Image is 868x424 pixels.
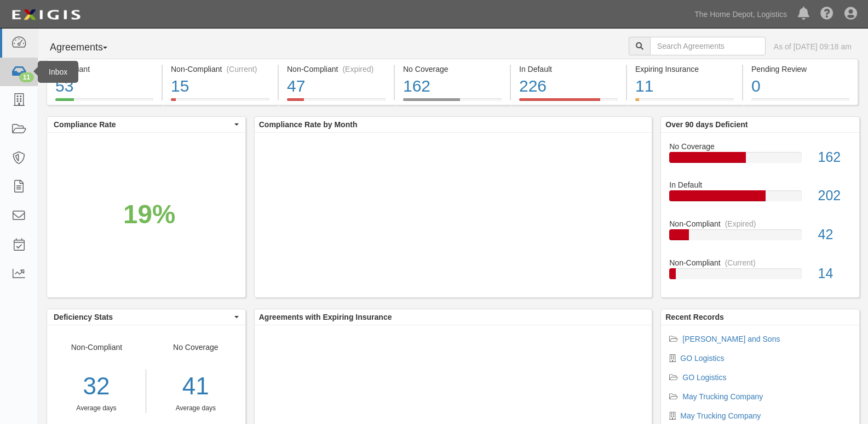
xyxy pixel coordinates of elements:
[259,313,392,321] b: Agreements with Expiring Insurance
[47,98,162,107] a: Compliant53
[810,264,859,284] div: 14
[123,196,175,233] div: 19%
[627,98,742,107] a: Expiring Insurance11
[689,3,792,25] a: The Home Depot, Logistics
[55,75,153,98] div: 53
[680,411,761,420] a: May Trucking Company
[743,98,858,107] a: Pending Review0
[54,312,232,323] span: Deficiency Stats
[519,75,618,98] div: 226
[279,98,394,107] a: Non-Compliant(Expired)47
[47,309,245,325] button: Deficiency Stats
[287,64,386,75] div: Non-Compliant (Expired)
[725,218,756,229] div: (Expired)
[47,117,245,132] button: Compliance Rate
[635,64,734,75] div: Expiring Insurance
[342,64,373,75] div: (Expired)
[669,179,851,218] a: In Default202
[55,64,153,75] div: Compliant
[669,141,851,180] a: No Coverage162
[661,179,859,190] div: In Default
[154,369,237,404] div: 41
[8,5,84,25] img: logo-5460c22ac91f19d4615b14bd174203de0afe785f0fc80cf4dbbc73dc1793850b.png
[259,120,358,129] b: Compliance Rate by Month
[665,313,724,321] b: Recent Records
[511,98,626,107] a: In Default226
[665,120,748,129] b: Over 90 days Deficient
[38,61,78,83] div: Inbox
[751,75,849,98] div: 0
[171,64,269,75] div: Non-Compliant (Current)
[154,404,237,413] div: Average days
[47,404,146,413] div: Average days
[47,369,146,404] div: 32
[287,75,386,98] div: 47
[226,64,257,75] div: (Current)
[725,257,756,268] div: (Current)
[661,257,859,268] div: Non-Compliant
[163,98,278,107] a: Non-Compliant(Current)15
[810,225,859,245] div: 42
[403,64,502,75] div: No Coverage
[820,8,833,21] i: Help Center - Complianz
[751,64,849,75] div: Pending Review
[661,218,859,229] div: Non-Compliant
[774,41,852,52] div: As of [DATE] 09:18 am
[54,119,232,130] span: Compliance Rate
[682,392,763,401] a: May Trucking Company
[171,75,269,98] div: 15
[635,75,734,98] div: 11
[47,37,129,59] button: Agreements
[19,72,34,82] div: 11
[810,186,859,206] div: 202
[682,373,726,382] a: GO Logistics
[669,257,851,288] a: Non-Compliant(Current)14
[650,37,766,55] input: Search Agreements
[669,218,851,257] a: Non-Compliant(Expired)42
[810,148,859,167] div: 162
[519,64,618,75] div: In Default
[680,354,724,363] a: GO Logistics
[403,75,502,98] div: 162
[682,335,780,343] a: [PERSON_NAME] and Sons
[395,98,510,107] a: No Coverage162
[661,141,859,152] div: No Coverage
